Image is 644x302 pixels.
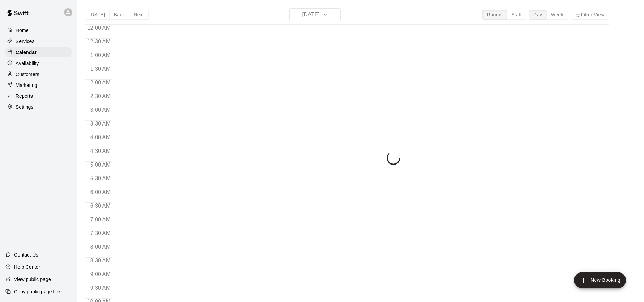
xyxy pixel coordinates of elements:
span: 1:00 AM [89,52,112,58]
span: 9:30 AM [89,285,112,291]
span: 2:30 AM [89,93,112,99]
a: Reports [5,91,72,101]
a: Marketing [5,80,72,90]
span: 7:30 AM [89,230,112,236]
span: 8:00 AM [89,244,112,250]
p: Availability [16,60,39,67]
span: 12:00 AM [86,25,112,31]
p: Calendar [16,49,37,56]
a: Settings [5,102,72,112]
span: 7:00 AM [89,216,112,222]
span: 12:30 AM [86,39,112,44]
a: Services [5,36,72,47]
p: View public page [14,276,51,283]
p: Copy public page link [14,288,61,295]
a: Home [5,25,72,36]
p: Home [16,27,29,34]
p: Settings [16,104,34,110]
span: 5:00 AM [89,162,112,168]
span: 9:00 AM [89,271,112,277]
span: 4:00 AM [89,134,112,140]
span: 3:30 AM [89,121,112,127]
a: Calendar [5,47,72,57]
span: 5:30 AM [89,175,112,181]
span: 4:30 AM [89,148,112,154]
span: 3:00 AM [89,107,112,113]
span: 6:00 AM [89,189,112,195]
p: Reports [16,93,33,100]
span: 8:30 AM [89,258,112,263]
a: Availability [5,58,72,68]
p: Services [16,38,35,45]
button: add [574,272,626,288]
span: 2:00 AM [89,80,112,86]
span: 6:30 AM [89,203,112,209]
p: Customers [16,71,39,78]
a: Customers [5,69,72,79]
p: Contact Us [14,251,38,258]
p: Marketing [16,82,37,89]
span: 1:30 AM [89,66,112,72]
p: Help Center [14,264,40,271]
